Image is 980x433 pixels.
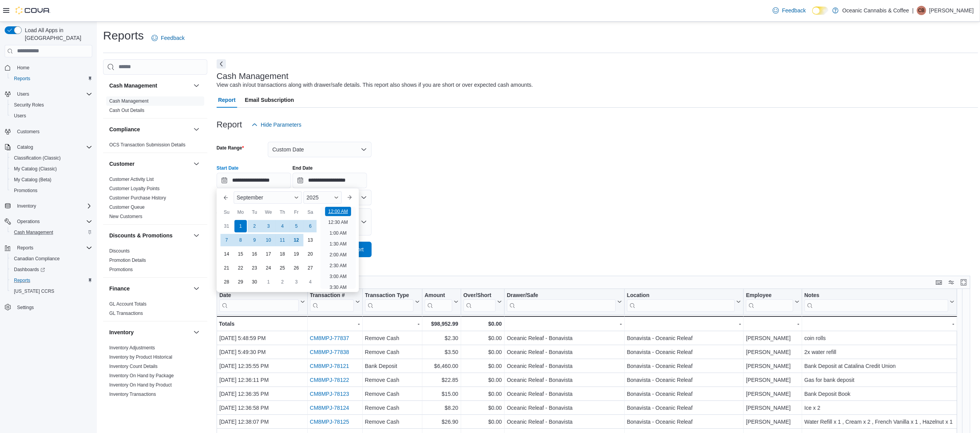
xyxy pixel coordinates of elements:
[14,143,92,152] span: Catalog
[17,91,29,97] span: Users
[276,262,289,274] div: day-25
[11,186,41,195] a: Promotions
[507,292,616,311] div: Drawer/Safe
[365,292,413,311] div: Transaction Type
[14,155,61,161] span: Classification (Classic)
[109,125,190,133] button: Compliance
[310,349,349,355] a: CM8MPJ-77838
[11,265,92,274] span: Dashboards
[304,234,317,246] div: day-13
[192,284,201,293] button: Finance
[248,117,305,132] button: Hide Parameters
[268,142,372,157] button: Custom Date
[424,333,458,343] div: $2.30
[310,377,349,383] a: CM8MPJ-78122
[14,201,92,211] span: Inventory
[109,107,145,113] span: Cash Out Details
[365,347,419,357] div: Remove Cash
[8,174,95,185] button: My Catalog (Beta)
[8,163,95,174] button: My Catalog (Classic)
[11,111,92,120] span: Users
[234,248,247,260] div: day-15
[109,257,146,263] span: Promotion Details
[912,6,914,15] p: |
[290,234,303,246] div: day-12
[14,266,45,273] span: Dashboards
[507,361,622,371] div: Oceanic Releaf - Bonavista
[290,248,303,260] div: day-19
[262,262,275,274] div: day-24
[109,82,190,89] button: Cash Management
[14,229,53,235] span: Cash Management
[463,361,501,371] div: $0.00
[934,278,944,287] button: Keyboard shortcuts
[627,292,735,299] div: Location
[307,194,319,201] span: 2025
[219,292,299,299] div: Date
[627,292,741,311] button: Location
[290,276,303,288] div: day-3
[326,261,350,270] li: 2:30 AM
[842,6,909,15] p: Oceanic Cannabis & Coffee
[2,216,95,227] button: Operations
[11,74,33,83] a: Reports
[109,160,190,168] button: Customer
[304,262,317,274] div: day-27
[11,153,92,163] span: Classification (Classic)
[220,191,232,204] button: Previous Month
[217,72,289,81] h3: Cash Management
[424,319,458,328] div: $98,952.99
[304,220,317,232] div: day-6
[192,125,201,134] button: Compliance
[218,92,236,108] span: Report
[248,234,261,246] div: day-9
[804,292,948,311] div: Notes
[234,191,302,204] div: Button. Open the month selector. September is currently selected.
[14,127,43,136] a: Customers
[192,81,201,90] button: Cash Management
[627,319,741,328] div: -
[14,143,36,152] button: Catalog
[804,333,954,343] div: coin rolls
[109,195,166,201] a: Customer Purchase History
[11,254,92,263] span: Canadian Compliance
[746,292,799,311] button: Employee
[109,354,172,360] a: Inventory by Product Historical
[109,204,145,210] span: Customer Queue
[812,7,828,15] input: Dark Mode
[217,266,978,274] p: Showing 39 of 39
[109,345,155,351] span: Inventory Adjustments
[304,276,317,288] div: day-4
[109,232,172,239] h3: Discounts & Promotions
[219,292,305,311] button: Date
[293,173,367,188] input: Press the down key to open a popover containing a calendar.
[2,242,95,253] button: Reports
[17,203,36,209] span: Inventory
[804,292,954,311] button: Notes
[325,207,351,216] li: 12:00 AM
[365,319,419,328] div: -
[217,81,533,89] div: View cash in/out transactions along with drawer/safe details. This report also shows if you are s...
[14,63,33,72] a: Home
[310,391,349,397] a: CM8MPJ-78123
[8,110,95,121] button: Users
[234,262,247,274] div: day-22
[8,264,95,275] a: Dashboards
[109,176,154,182] span: Customer Activity List
[103,299,207,321] div: Finance
[109,195,166,201] span: Customer Purchase History
[109,266,133,273] span: Promotions
[361,194,367,201] button: Open list of options
[326,250,350,259] li: 2:00 AM
[2,201,95,211] button: Inventory
[770,3,809,18] a: Feedback
[248,206,261,218] div: Tu
[746,292,793,299] div: Employee
[2,62,95,73] button: Home
[103,246,207,277] div: Discounts & Promotions
[746,347,799,357] div: [PERSON_NAME]
[310,335,349,341] a: CM8MPJ-77837
[8,286,95,297] button: [US_STATE] CCRS
[11,254,63,263] a: Canadian Compliance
